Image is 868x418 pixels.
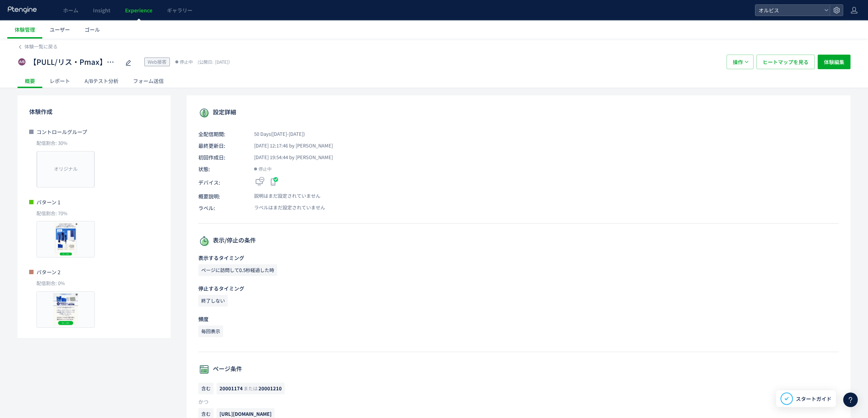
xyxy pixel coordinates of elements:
span: 最終更新日: [198,142,246,149]
div: オリジナル [37,151,94,188]
span: 終了しない [198,295,228,307]
span: 頻度 [198,315,209,323]
span: または [244,385,258,392]
div: フォーム送信 [126,74,171,88]
span: 操作 [733,55,743,69]
span: 停止中 [180,58,193,66]
span: オルビス [756,5,821,16]
img: 7e74b32ea53d229c71de0e2edfefa64b1755773154484.png [38,223,93,256]
span: ラベル: [198,204,246,212]
span: 含む [198,383,214,394]
p: 設定詳細 [198,107,839,119]
p: 表示/停止の条件 [198,235,839,247]
button: ヒートマップを見る [756,55,815,69]
span: ホーム [63,7,78,14]
span: 【PULL/リス・Pmax】クリアフル205_ポップアップ [29,57,120,67]
span: パターン 2 [36,268,61,276]
p: ページ条件 [198,364,839,375]
span: 体験編集 [824,55,844,69]
div: A/Bテスト分析 [77,74,126,88]
span: パターン 1 [36,198,61,206]
span: ページに訪問して0.5秒経過した時 [198,264,277,276]
p: 配信割合: 0% [29,280,159,287]
span: 20001174または20001210 [217,383,285,394]
img: fb5d04bdc725a50fe035456db4a804531755773154499.png [38,293,93,326]
span: 停止するタイミング [198,285,244,292]
span: ラベルはまだ設定されていません [246,204,325,211]
span: コントロールグループ [36,128,87,135]
span: 20001174 [219,385,243,392]
span: [URL][DOMAIN_NAME] [219,410,272,417]
span: 概要説明: [198,193,246,200]
span: 体験一覧に戻る [24,43,58,50]
span: [DATE]） [196,59,233,65]
span: 毎回表示 [198,326,223,337]
span: 50 Days([DATE]-[DATE]) [246,131,305,138]
span: [DATE] 12:17:46 by [PERSON_NAME] [246,142,333,149]
span: 表示するタイミング [198,254,244,261]
span: 体験管理 [15,26,35,33]
span: 全配信期間: [198,130,246,138]
span: Insight [93,7,110,14]
p: 体験作成 [29,106,159,117]
span: [DATE] 19:54:44 by [PERSON_NAME] [246,154,333,161]
span: ユーザー [50,26,70,33]
span: ヒートマップを見る [763,55,809,69]
span: (公開日: [198,59,213,65]
span: ギャラリー [167,7,192,14]
span: 停止中 [258,165,272,173]
span: 20001210 [258,385,282,392]
span: Web接客 [148,58,167,65]
span: 状態: [198,165,246,173]
span: スタートガイド [796,395,832,403]
span: ゴール [85,26,100,33]
div: レポート [42,74,77,88]
span: 説明はまだ設定されていません [246,193,320,200]
div: 概要 [17,74,42,88]
span: 初回作成日: [198,154,246,161]
p: 配信割合: 70% [29,210,159,217]
button: 体験編集 [818,55,851,69]
span: デバイス: [198,179,246,186]
span: Experience [125,7,152,14]
button: 操作 [727,55,754,69]
p: 配信割合: 30% [29,140,159,147]
p: かつ [198,398,839,405]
